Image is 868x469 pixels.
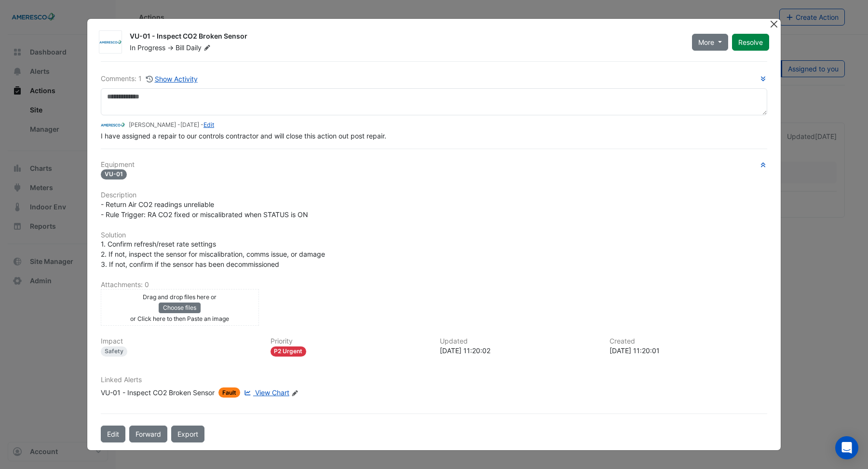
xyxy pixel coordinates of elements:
small: or Click here to then Paste an image [130,315,229,322]
span: View Chart [255,388,289,397]
div: Open Intercom Messenger [835,436,858,459]
small: Drag and drop files here or [143,293,217,301]
button: Forward [129,426,167,442]
a: Export [171,426,204,442]
h6: Priority [271,337,429,345]
button: More [692,34,728,51]
span: Daily [186,43,213,53]
span: More [698,37,714,47]
span: In Progress [130,43,165,52]
h6: Attachments: 0 [101,281,767,289]
div: [DATE] 11:20:02 [440,345,598,356]
span: I have assigned a repair to our controls contractor and will close this action out post repair. [101,132,386,140]
div: VU-01 - Inspect CO2 Broken Sensor [130,31,680,43]
span: 1. Confirm refresh/reset rate settings 2. If not, inspect the sensor for miscalibration, comms is... [101,240,325,268]
small: [PERSON_NAME] - - [129,121,214,129]
fa-icon: Edit Linked Alerts [291,389,298,397]
button: Close [769,19,779,29]
a: Edit [203,121,214,128]
h6: Equipment [101,161,767,169]
div: VU-01 - Inspect CO2 Broken Sensor [101,387,215,398]
span: Bill [176,43,184,52]
span: -> [167,43,174,52]
button: Show Activity [146,73,198,84]
button: Resolve [732,34,769,51]
span: Fault [218,387,240,398]
button: Choose files [159,303,201,313]
h6: Updated [440,337,598,345]
button: Edit [101,426,125,442]
img: Ameresco [101,120,125,130]
div: Safety [101,346,127,357]
h6: Created [610,337,768,345]
span: VU-01 [101,169,127,179]
h6: Linked Alerts [101,376,767,384]
div: P2 Urgent [271,346,307,357]
span: 2025-06-27 11:20:02 [180,121,199,128]
h6: Impact [101,337,259,345]
h6: Solution [101,231,767,239]
span: - Return Air CO2 readings unreliable - Rule Trigger: RA CO2 fixed or miscalibrated when STATUS is ON [101,200,308,219]
div: Comments: 1 [101,73,198,84]
a: View Chart [242,387,289,398]
img: Ameresco [99,38,122,47]
h6: Description [101,191,767,199]
div: [DATE] 11:20:01 [610,345,768,356]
